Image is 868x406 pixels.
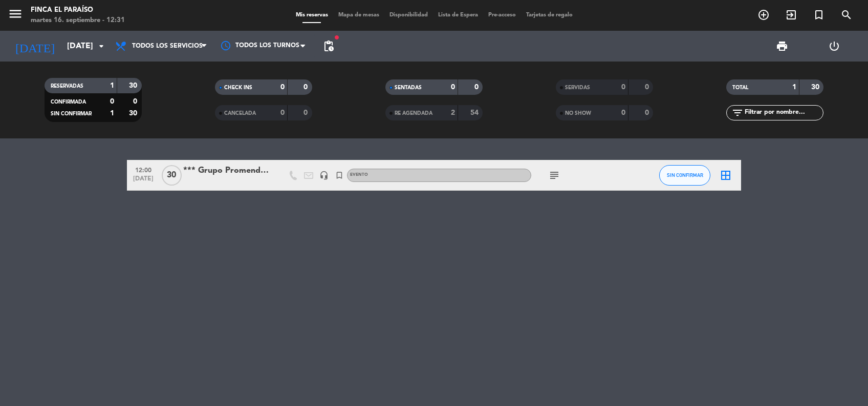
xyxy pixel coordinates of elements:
[645,84,651,91] strong: 0
[132,43,203,50] span: Todos los servicios
[840,9,853,21] i: search
[470,109,481,116] strong: 54
[395,111,432,116] span: RE AGENDADA
[131,164,156,175] span: 12:00
[8,35,62,57] i: [DATE]
[322,40,335,52] span: pending_actions
[548,169,560,181] i: subject
[303,109,310,116] strong: 0
[565,111,591,116] span: NO SHOW
[720,169,732,181] i: border_all
[162,165,182,186] span: 30
[133,98,139,105] strong: 0
[110,110,114,117] strong: 1
[521,12,578,18] span: Tarjetas de regalo
[776,40,788,52] span: print
[129,82,139,89] strong: 30
[483,12,521,18] span: Pre-acceso
[280,84,285,91] strong: 0
[8,6,23,25] button: menu
[183,164,270,177] div: *** Grupo Promendoza
[744,107,823,118] input: Filtrar por nombre...
[732,85,748,90] span: TOTAL
[129,110,139,117] strong: 30
[565,85,590,90] span: SERVIDAS
[51,111,92,116] span: SIN CONFIRMAR
[384,12,433,18] span: Disponibilidad
[731,107,744,119] i: filter_list
[224,111,256,116] span: CANCELADA
[451,109,455,116] strong: 2
[131,175,156,187] span: [DATE]
[828,40,840,52] i: power_settings_new
[621,109,625,116] strong: 0
[659,165,710,186] button: SIN CONFIRMAR
[8,6,23,22] i: menu
[811,84,821,91] strong: 30
[95,40,107,52] i: arrow_drop_down
[334,34,340,40] span: fiber_manual_record
[757,9,770,21] i: add_circle_outline
[335,171,344,180] i: turned_in_not
[110,82,114,89] strong: 1
[51,99,86,105] span: CONFIRMADA
[813,9,825,21] i: turned_in_not
[433,12,483,18] span: Lista de Espera
[350,173,368,177] span: Evento
[319,171,329,180] i: headset_mic
[785,9,797,21] i: exit_to_app
[303,84,310,91] strong: 0
[110,98,114,105] strong: 0
[451,84,455,91] strong: 0
[474,84,481,91] strong: 0
[51,84,83,89] span: RESERVADAS
[395,85,422,90] span: SENTADAS
[224,85,252,90] span: CHECK INS
[808,31,860,62] div: LOG OUT
[291,12,333,18] span: Mis reservas
[621,84,625,91] strong: 0
[333,12,384,18] span: Mapa de mesas
[792,84,796,91] strong: 1
[645,109,651,116] strong: 0
[31,5,125,15] div: Finca El Paraíso
[667,172,703,178] span: SIN CONFIRMAR
[280,109,285,116] strong: 0
[31,15,125,26] div: martes 16. septiembre - 12:31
